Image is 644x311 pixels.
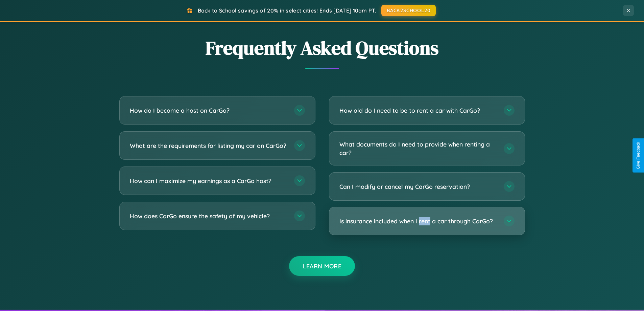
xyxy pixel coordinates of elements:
[339,140,497,157] h3: What documents do I need to provide when renting a car?
[339,217,497,225] h3: Is insurance included when I rent a car through CarGo?
[130,177,287,185] h3: How can I maximize my earnings as a CarGo host?
[130,212,287,220] h3: How does CarGo ensure the safety of my vehicle?
[636,142,641,169] div: Give Feedback
[381,5,436,16] button: BACK2SCHOOL20
[119,35,525,61] h2: Frequently Asked Questions
[130,141,287,150] h3: What are the requirements for listing my car on CarGo?
[339,106,497,115] h3: How old do I need to be to rent a car with CarGo?
[339,182,497,191] h3: Can I modify or cancel my CarGo reservation?
[130,106,287,115] h3: How do I become a host on CarGo?
[289,256,355,276] button: Learn More
[198,7,376,14] span: Back to School savings of 20% in select cities! Ends [DATE] 10am PT.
